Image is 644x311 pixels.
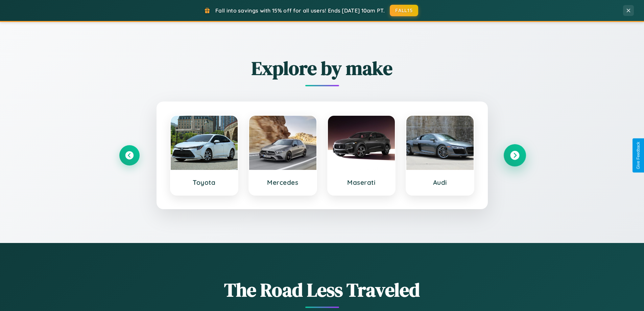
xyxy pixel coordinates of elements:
[119,277,525,303] h1: The Road Less Traveled
[119,55,525,81] h2: Explore by make
[636,142,641,169] div: Give Feedback
[335,178,388,186] h3: Maserati
[413,178,467,186] h3: Audi
[256,178,310,186] h3: Mercedes
[177,178,231,186] h3: Toyota
[390,5,418,16] button: FALL15
[215,7,385,14] span: Fall into savings with 15% off for all users! Ends [DATE] 10am PT.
